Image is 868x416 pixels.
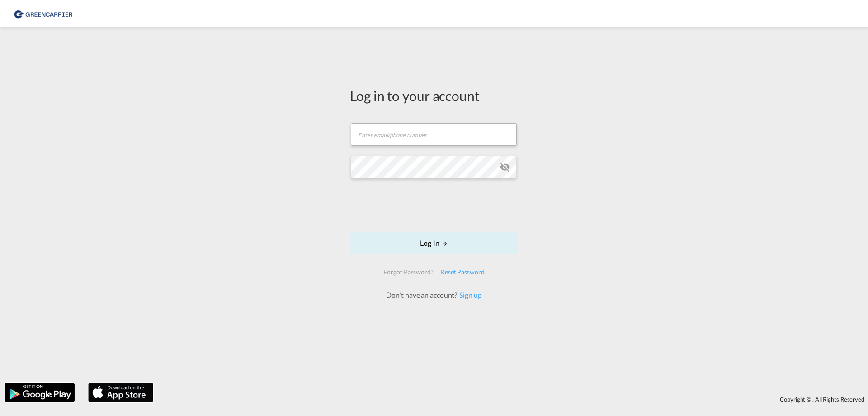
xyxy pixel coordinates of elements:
md-icon: icon-eye-off [500,162,510,172]
div: Reset Password [437,264,488,280]
div: Copyright © . All Rights Reserved [158,392,868,407]
div: Don't have an account? [376,290,491,300]
button: LOGIN [350,232,518,254]
img: apple.png [87,382,154,403]
iframe: reCAPTCHA [365,187,503,223]
img: 1378a7308afe11ef83610d9e779c6b34.png [14,4,75,24]
div: Log in to your account [350,86,518,105]
div: Forgot Password? [380,264,437,280]
input: Enter email/phone number [351,123,517,146]
a: Sign up [457,291,481,299]
img: google.png [4,382,75,403]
